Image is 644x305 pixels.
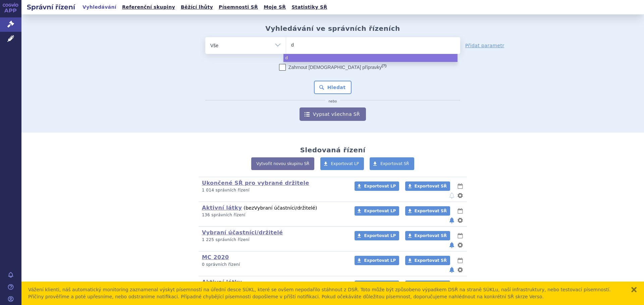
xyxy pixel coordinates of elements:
span: Exportovat LP [364,258,396,263]
button: lhůty [457,207,464,215]
button: Hledat [314,81,352,94]
div: Vážení klienti, náš automatický monitoring zaznamenal výskyt písemností na úřední desce SÚKL, kte... [28,286,624,300]
a: Aktivní látky [202,279,242,285]
span: Exportovat SŘ [380,161,409,166]
span: (bez ) [244,205,317,211]
button: notifikace [448,266,455,274]
a: Vytvořit novou skupinu SŘ [251,157,314,170]
h2: Vyhledávání ve správních řízeních [265,24,400,32]
a: MC 2020 [202,254,229,260]
span: Exportovat LP [331,161,359,166]
a: Statistiky SŘ [289,3,329,12]
a: Exportovat LP [355,181,399,191]
button: nastavení [457,266,464,274]
a: Exportovat SŘ [405,181,450,191]
p: 0 správních řízení [202,262,346,268]
a: Vybraní účastníci/držitelé [202,229,283,236]
a: Vypsat všechna SŘ [300,107,366,121]
abbr: (?) [382,64,386,68]
button: zavřít [631,286,637,293]
span: Exportovat SŘ [415,258,447,263]
span: Exportovat LP [364,233,396,238]
button: lhůty [457,256,464,264]
button: lhůty [457,182,464,190]
i: nebo [325,99,340,103]
a: Exportovat LP [355,231,399,240]
span: Exportovat SŘ [415,184,447,188]
label: Zahrnout [DEMOGRAPHIC_DATA] přípravky [279,64,386,71]
span: Exportovat LP [364,184,396,188]
button: notifikace [448,192,455,200]
a: Moje SŘ [262,3,288,12]
p: 136 správních řízení [202,212,346,218]
a: Exportovat LP [320,157,364,170]
p: 1 225 správních řízení [202,237,346,243]
a: Referenční skupiny [120,3,177,12]
a: Exportovat LP [355,206,399,216]
h2: Správní řízení [21,2,80,12]
button: notifikace [448,241,455,249]
span: Exportovat LP [364,209,396,213]
button: nastavení [457,192,464,200]
a: Písemnosti SŘ [217,3,260,12]
a: Exportovat SŘ [405,206,450,216]
span: Exportovat SŘ [415,233,447,238]
a: Běžící lhůty [179,3,215,12]
button: nastavení [457,216,464,224]
button: lhůty [457,232,464,240]
span: Vybraní účastníci/držitelé [254,205,315,211]
a: Exportovat SŘ [405,281,450,290]
a: Exportovat LP [355,281,399,290]
span: Exportovat SŘ [415,209,447,213]
a: Exportovat SŘ [405,256,450,265]
a: Exportovat SŘ [370,157,414,170]
button: notifikace [448,216,455,224]
a: Exportovat LP [355,256,399,265]
a: Vyhledávání [80,3,118,12]
button: nastavení [457,241,464,249]
a: Aktivní látky [202,205,242,211]
a: Přidat parametr [465,42,504,49]
a: Exportovat SŘ [405,231,450,240]
p: 1 014 správních řízení [202,187,346,193]
a: Ukončené SŘ pro vybrané držitele [202,180,309,186]
h2: Sledovaná řízení [300,146,365,154]
li: d [283,54,458,62]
